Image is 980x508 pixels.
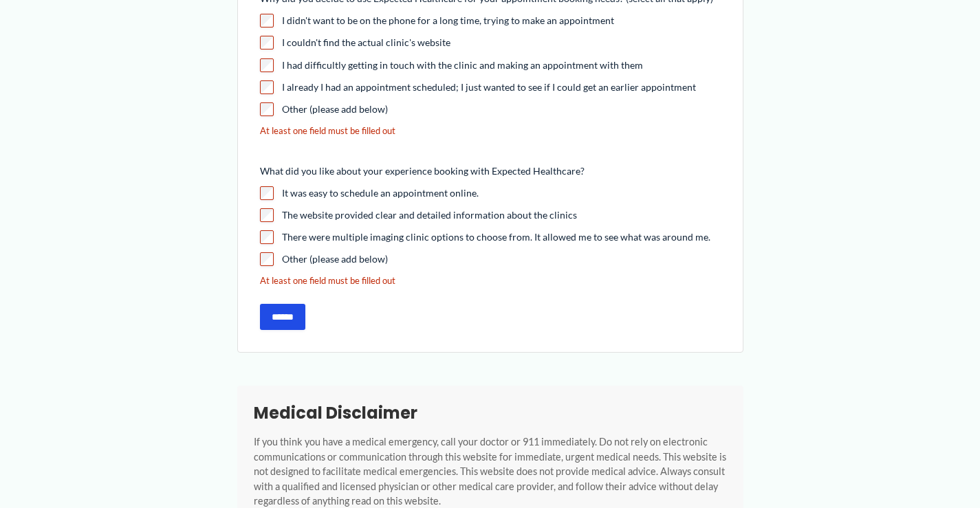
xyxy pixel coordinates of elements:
[282,230,721,244] label: There were multiple imaging clinic options to choose from. It allowed me to see what was around me.
[282,36,721,49] label: I couldn't find the actual clinic's website
[260,124,721,137] div: At least one field must be filled out
[260,274,721,287] div: At least one field must be filled out
[282,14,721,27] label: I didn't want to be on the phone for a long time, trying to make an appointment
[254,402,727,423] h2: Medical Disclaimer
[282,186,721,200] label: It was easy to schedule an appointment online.
[260,164,585,178] legend: What did you like about your experience booking with Expected Healthcare?
[282,102,721,116] label: Other (please add below)
[282,252,721,266] label: Other (please add below)
[282,58,721,72] label: I had difficultly getting in touch with the clinic and making an appointment with them
[282,208,721,222] label: The website provided clear and detailed information about the clinics
[282,80,721,94] label: I already I had an appointment scheduled; I just wanted to see if I could get an earlier appointment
